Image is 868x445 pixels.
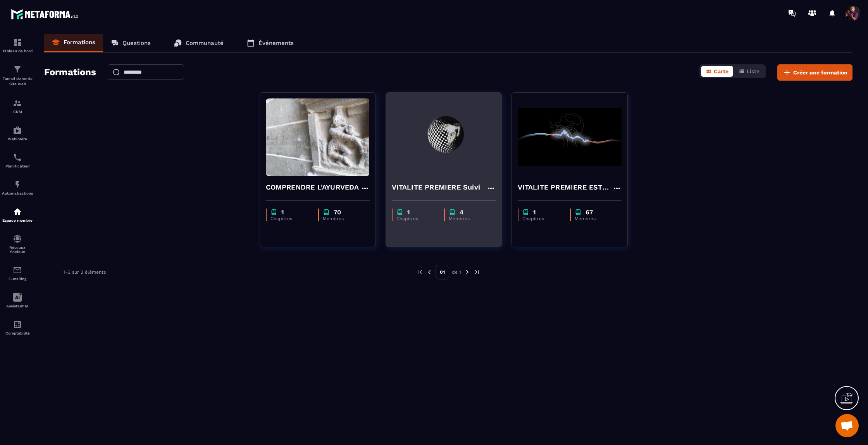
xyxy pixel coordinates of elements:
[13,38,22,47] img: formation
[518,98,622,176] img: formation-background
[436,265,449,279] p: 01
[64,39,95,46] p: Formations
[449,216,488,221] p: Membres
[281,209,284,216] p: 1
[2,137,33,141] p: Webinaire
[2,147,33,174] a: schedulerschedulerPlanificateur
[166,34,231,52] a: Communauté
[2,287,33,314] a: Assistant IA
[777,64,852,81] button: Créer une formation
[2,120,33,147] a: automationsautomationsWebinaire
[522,209,529,216] img: chapter
[511,92,637,257] a: formation-backgroundVITALITE PREMIERE ESTRELLAchapter1Chapitreschapter67Membres
[2,76,33,87] p: Tunnel de vente Site web
[2,304,33,308] p: Assistant IA
[122,40,151,47] p: Questions
[2,245,33,254] p: Réseaux Sociaux
[13,126,22,135] img: automations
[186,40,224,47] p: Communauté
[449,209,456,216] img: chapter
[13,266,22,275] img: email
[474,269,480,276] img: next
[13,65,22,74] img: formation
[334,209,341,216] p: 70
[452,269,461,275] p: de 1
[11,7,81,21] img: logo
[386,92,511,257] a: formation-backgroundVITALITE PREMIERE Suivichapter1Chapitreschapter4Membres
[793,69,847,76] span: Créer une formation
[714,68,728,74] span: Carte
[2,260,33,287] a: emailemailE-mailing
[2,164,33,168] p: Planificateur
[266,182,359,193] h4: COMPRENDRE L'AYURVEDA
[103,34,158,52] a: Questions
[323,216,362,221] p: Membres
[44,64,96,81] h2: Formations
[2,331,33,335] p: Comptabilité
[2,218,33,222] p: Espace membre
[2,59,33,93] a: formationformationTunnel de vente Site web
[701,66,733,77] button: Carte
[426,269,433,276] img: prev
[2,49,33,53] p: Tableau de bord
[13,207,22,216] img: automations
[2,32,33,59] a: formationformationTableau de bord
[260,92,386,257] a: formation-backgroundCOMPRENDRE L'AYURVEDAchapter1Chapitreschapter70Membres
[396,209,403,216] img: chapter
[13,98,22,108] img: formation
[2,110,33,114] p: CRM
[392,182,480,193] h4: VITALITE PREMIERE Suivi
[586,209,593,216] p: 67
[323,209,330,216] img: chapter
[533,209,536,216] p: 1
[575,209,582,216] img: chapter
[460,209,463,216] p: 4
[835,414,859,437] div: Ouvrir le chat
[575,216,614,221] p: Membres
[522,216,562,221] p: Chapitres
[239,34,301,52] a: Événements
[518,182,612,193] h4: VITALITE PREMIERE ESTRELLA
[734,66,764,77] button: Liste
[396,216,436,221] p: Chapitres
[747,68,759,74] span: Liste
[416,269,423,276] img: prev
[2,93,33,120] a: formationformationCRM
[13,234,22,243] img: social-network
[392,98,496,176] img: formation-background
[407,209,410,216] p: 1
[64,269,106,275] p: 1-3 sur 3 éléments
[270,209,277,216] img: chapter
[2,174,33,201] a: automationsautomationsAutomatisations
[266,98,370,176] img: formation-background
[464,269,471,276] img: next
[13,153,22,162] img: scheduler
[2,314,33,341] a: accountantaccountantComptabilité
[2,201,33,228] a: automationsautomationsEspace membre
[44,34,103,52] a: Formations
[2,228,33,260] a: social-networksocial-networkRéseaux Sociaux
[258,40,294,47] p: Événements
[270,216,310,221] p: Chapitres
[2,191,33,195] p: Automatisations
[13,320,22,329] img: accountant
[2,277,33,281] p: E-mailing
[13,180,22,189] img: automations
